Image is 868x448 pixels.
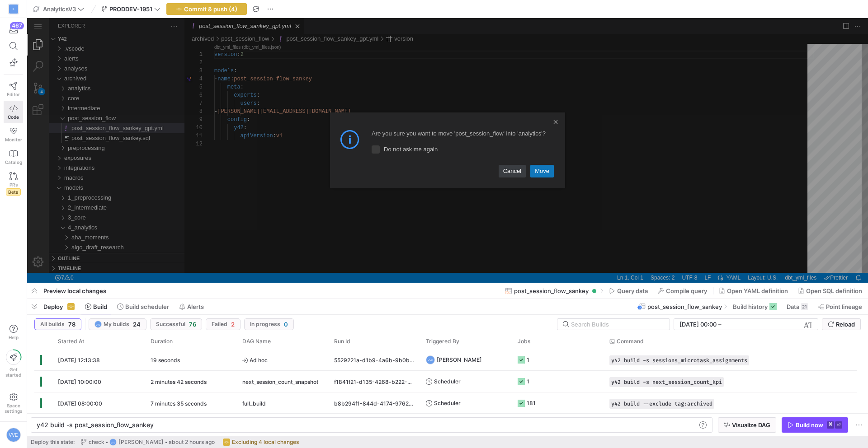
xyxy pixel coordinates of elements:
[783,299,812,314] button: Data21
[89,318,146,330] button: VVEMy builds24
[169,439,215,445] span: about 2 hours ago
[9,182,18,187] span: PRs
[78,436,217,448] button: checkVVE[PERSON_NAME]about 2 hours ago
[4,425,23,444] button: VVE
[514,287,589,294] span: post_session_flow_sankey
[8,114,19,120] span: Code
[125,303,169,310] span: Build scheduler
[187,303,204,310] span: Alerts
[617,338,644,345] span: Command
[151,338,173,345] span: Duration
[5,367,21,378] span: Get started
[437,349,482,370] span: [PERSON_NAME]
[68,321,75,328] span: 78
[679,321,717,328] input: Start datetime
[58,357,100,364] span: [DATE] 12:13:38
[617,287,648,294] span: Query data
[666,287,707,294] span: Compile query
[334,338,350,345] span: Run Id
[4,22,23,38] button: 467
[5,403,22,414] span: Space settings
[434,392,461,414] span: Scheduler
[814,299,866,314] button: Point lineage
[99,3,163,15] button: PRODDEV-1951
[426,355,435,364] div: VVE
[58,400,102,407] span: [DATE] 08:00:00
[8,335,19,340] span: Help
[242,350,323,371] span: Ad hoc
[284,321,288,328] span: 0
[344,127,353,135] div: Do not ask me again
[357,127,410,135] div: Do not ask me again
[89,439,104,445] span: check
[796,421,823,429] div: Build now
[723,321,783,328] input: End datetime
[426,338,459,345] span: Triggered By
[231,321,235,328] span: 2
[5,137,22,142] span: Monitor
[4,101,23,123] a: Code
[4,146,23,168] a: Catalog
[822,318,861,330] button: Reload
[4,321,23,344] button: Help
[4,346,23,381] button: Getstarted
[787,303,799,310] span: Data
[113,299,173,314] button: Build scheduler
[312,111,334,132] div: Info
[151,400,207,407] y42-duration: 7 minutes 35 seconds
[151,378,207,385] y42-duration: 2 minutes 42 seconds
[527,349,529,370] div: 1
[109,439,117,446] div: VVE
[118,439,164,445] span: [PERSON_NAME]
[571,321,662,328] input: Search Builds
[836,321,855,328] span: Reload
[242,371,318,392] span: next_session_count_snapshot
[5,159,22,165] span: Catalog
[344,111,519,121] div: Are you sure you want to move 'post_session_flow' into 'analytics'?
[10,22,24,29] div: 467
[4,389,23,418] a: Spacesettings
[472,147,499,159] a: Cancel
[835,421,842,429] kbd: ⏎
[605,283,652,299] button: Query data
[527,392,536,414] div: 181
[6,428,21,442] div: VVE
[611,401,712,407] span: y42 build --exclude tag:archived
[503,147,527,159] a: Move
[524,99,533,109] a: Close Dialog
[250,321,280,327] span: In progress
[826,303,862,310] span: Point lineage
[434,371,461,392] span: Scheduler
[611,379,722,385] span: y42 build -s next_session_count_kpi
[729,299,781,314] button: Build history
[329,349,420,370] div: 5529221a-d1b9-4a6b-9b0b-8cbc6ab9373d
[242,393,266,414] span: full_build
[611,357,747,364] span: y42 build -s sessions_microtask_assignments
[732,421,770,429] span: Visualize DAG
[175,299,208,314] button: Alerts
[4,168,23,199] a: PRsBeta
[37,421,154,429] span: y42 build -s post_session_flow_sankey
[104,321,129,327] span: My builds
[58,378,101,385] span: [DATE] 10:00:00
[242,338,271,345] span: DAG Name
[40,321,65,327] span: All builds
[4,1,23,17] a: S
[93,303,107,310] span: Build
[43,303,63,310] span: Deploy
[189,321,196,328] span: 76
[527,371,529,392] div: 1
[718,417,776,433] button: Visualize DAG
[303,94,538,170] div: Info
[794,283,866,299] button: Open SQL definition
[43,287,106,294] span: Preview local changes
[7,92,20,97] span: Editor
[647,303,722,310] span: post_session_flow_sankey
[801,303,808,310] div: 21
[827,421,834,429] kbd: ⌘
[31,3,86,15] button: AnalyticsV3
[94,321,102,328] div: VVE
[518,338,530,345] span: Jobs
[151,357,180,364] y42-duration: 19 seconds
